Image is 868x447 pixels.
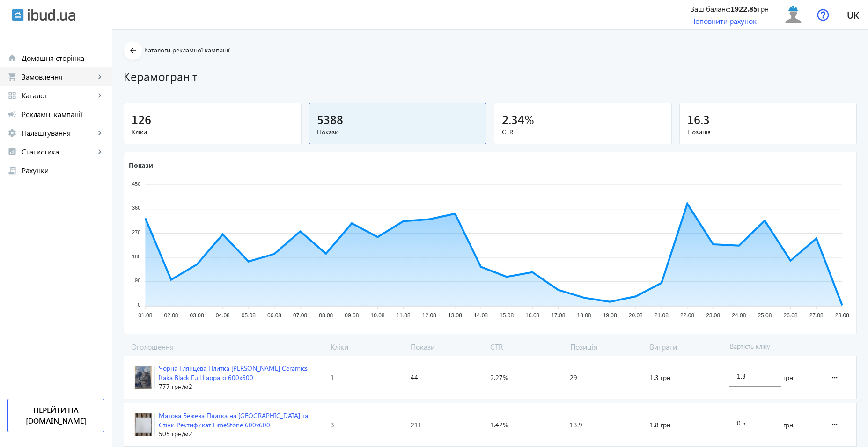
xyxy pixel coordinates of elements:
mat-icon: keyboard_arrow_right [95,147,104,156]
mat-icon: settings [7,128,17,138]
tspan: 25.08 [758,313,772,319]
span: Позиція [687,127,849,137]
span: 13.9 [570,420,582,430]
div: 777 грн /м2 [159,382,323,391]
span: % [524,111,534,127]
tspan: 21.08 [655,313,669,319]
tspan: 22.08 [680,313,694,319]
tspan: 02.08 [164,313,178,319]
span: 211 [411,420,422,430]
mat-icon: more_horiz [829,366,840,389]
tspan: 18.08 [577,313,591,319]
span: 3 [331,420,334,430]
tspan: 270 [132,229,140,235]
tspan: 24.08 [732,313,746,319]
tspan: 16.08 [525,313,539,319]
span: Вартість кліку [726,342,821,352]
tspan: 19.08 [603,313,617,319]
tspan: 23.08 [706,313,720,319]
span: 29 [570,373,577,382]
tspan: 09.08 [345,313,359,319]
tspan: 07.08 [293,313,307,319]
span: 1.42% [490,420,508,430]
tspan: 180 [132,254,140,259]
span: Статистика [22,147,95,156]
img: 12494684409d4b1bd88466533518662-e564628ff5.jpg [132,413,154,436]
mat-icon: keyboard_arrow_right [95,128,104,138]
tspan: 90 [135,278,140,284]
span: 44 [411,373,418,382]
div: 505 грн /м2 [159,429,323,439]
tspan: 27.08 [809,313,824,319]
span: Каталоги рекламної кампанії [144,45,229,54]
div: Ваш баланс: грн [690,4,769,14]
div: Чорна Глянцева Плитка [PERSON_NAME] Ceramics Itaka Black Full Lappato 600х600 [159,364,323,382]
span: 126 [132,111,151,127]
mat-icon: home [7,53,17,63]
img: 2534368440691603d50516224331908-f04db526d9.jpg [132,366,154,389]
tspan: 10.08 [370,313,384,319]
tspan: 11.08 [397,313,411,319]
span: Кліки [132,127,294,137]
mat-icon: analytics [7,147,17,156]
tspan: 06.08 [267,313,281,319]
span: Домашня сторінка [22,53,104,63]
mat-icon: arrow_back [127,45,139,57]
span: 2.34 [502,111,524,127]
span: CTR [486,342,566,352]
span: 16.3 [687,111,710,127]
tspan: 12.08 [422,313,436,319]
span: грн [783,420,793,430]
img: help.svg [817,9,829,21]
tspan: 450 [132,181,140,187]
span: Кліки [327,342,407,352]
span: Каталог [22,91,95,100]
mat-icon: shopping_cart [7,72,17,81]
a: Поповнити рахунок [690,16,757,26]
span: CTR [502,127,664,137]
img: user.svg [783,4,804,25]
mat-icon: campaign [7,110,17,119]
span: 1 [331,373,334,382]
span: грн [783,373,793,382]
img: ibud_text.svg [28,9,75,21]
mat-icon: receipt_long [7,166,17,175]
mat-icon: grid_view [7,91,17,100]
span: 5388 [317,111,343,127]
tspan: 20.08 [629,313,643,319]
span: Витрати [646,342,726,352]
span: Рахунки [22,166,104,175]
span: Покази [317,127,479,137]
span: Позиція [566,342,647,352]
a: Перейти на [DOMAIN_NAME] [7,399,104,432]
tspan: 28.08 [835,313,849,319]
tspan: 360 [132,205,140,211]
text: Покази [129,161,153,169]
span: Оголошення [124,342,327,352]
span: uk [847,9,859,21]
span: Покази [407,342,487,352]
tspan: 05.08 [242,313,256,319]
div: Матова Бежева Плитка на [GEOGRAPHIC_DATA] та Стіни Ректификат LimeStone 600х600 [159,411,323,429]
h1: Керамограніт [124,68,857,84]
span: 1.8 грн [650,420,670,430]
tspan: 0 [138,302,140,308]
span: 1.3 грн [650,373,670,382]
tspan: 01.08 [138,313,152,319]
span: Рекламні кампанії [22,110,104,119]
img: ibud.svg [12,9,24,21]
mat-icon: keyboard_arrow_right [95,91,104,100]
tspan: 14.08 [474,313,488,319]
b: 1922.85 [730,4,758,14]
mat-icon: more_horiz [829,413,840,436]
span: Замовлення [22,72,95,81]
mat-icon: keyboard_arrow_right [95,72,104,81]
tspan: 04.08 [216,313,230,319]
tspan: 08.08 [319,313,333,319]
tspan: 15.08 [500,313,514,319]
tspan: 03.08 [190,313,204,319]
tspan: 13.08 [448,313,462,319]
span: 2.27% [490,373,508,382]
span: Налаштування [22,128,95,138]
tspan: 17.08 [551,313,565,319]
